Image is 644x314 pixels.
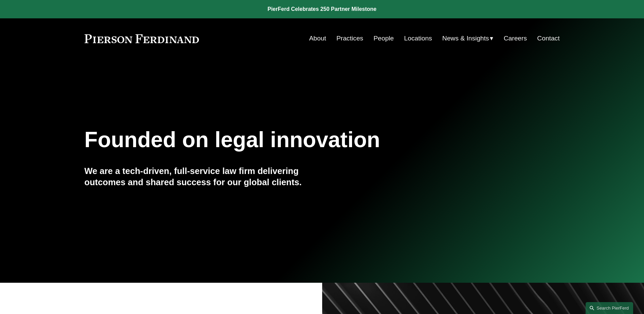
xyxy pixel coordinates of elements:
a: folder dropdown [442,32,494,45]
a: About [309,32,326,45]
a: Contact [537,32,559,45]
a: People [373,32,394,45]
a: Locations [404,32,432,45]
span: News & Insights [442,33,489,45]
h1: Founded on legal innovation [85,127,481,152]
a: Careers [504,32,527,45]
a: Search this site [586,302,633,314]
a: Practices [336,32,363,45]
h4: We are a tech-driven, full-service law firm delivering outcomes and shared success for our global... [85,165,322,188]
